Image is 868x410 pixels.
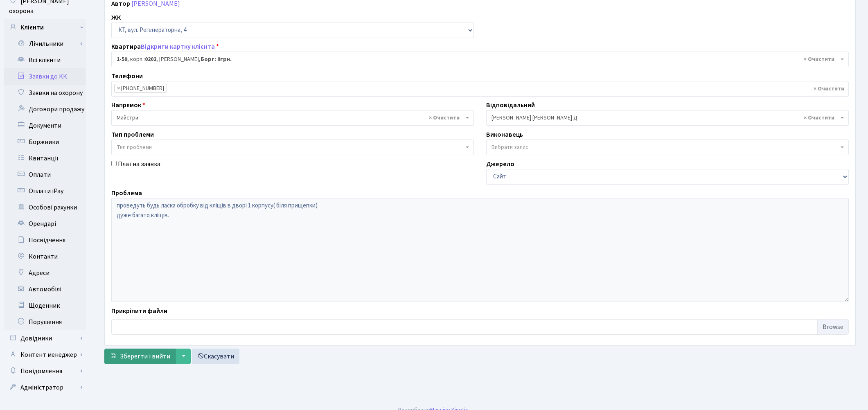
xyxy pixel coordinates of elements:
[4,363,86,379] a: Повідомлення
[111,198,849,302] textarea: проведуть будь ласка обробку від кліщів в дворі 1 корпусу( біля прищепки) дуже багато кліщів.
[111,306,167,316] label: Прикріпити файли
[486,130,523,140] label: Виконавець
[804,114,834,122] span: Видалити всі елементи
[4,150,86,167] a: Квитанції
[104,349,176,364] button: Зберегти і вийти
[117,55,127,63] b: 1-59
[429,114,460,122] span: Видалити всі елементи
[9,36,86,52] a: Лічильники
[4,347,86,363] a: Контент менеджер
[4,52,86,68] a: Всі клієнти
[814,85,844,93] span: Видалити всі елементи
[4,117,86,134] a: Документи
[192,349,239,364] a: Скасувати
[111,13,121,23] label: ЖК
[4,19,86,36] a: Клієнти
[4,232,86,248] a: Посвідчення
[111,110,474,126] span: Майстри
[4,379,86,396] a: Адміністратор
[111,100,145,110] label: Напрямок
[4,85,86,101] a: Заявки на охорону
[4,101,86,117] a: Договори продажу
[4,330,86,347] a: Довідники
[111,188,142,198] label: Проблема
[4,216,86,232] a: Орендарі
[4,248,86,265] a: Контакти
[4,134,86,150] a: Боржники
[486,100,535,110] label: Відповідальний
[4,183,86,199] a: Оплати iPay
[4,199,86,216] a: Особові рахунки
[117,84,120,92] span: ×
[117,143,152,151] span: Тип проблеми
[4,281,86,297] a: Автомобілі
[111,130,154,140] label: Тип проблеми
[4,265,86,281] a: Адреси
[804,55,834,63] span: Видалити всі елементи
[4,167,86,183] a: Оплати
[491,143,528,151] span: Вибрати запис
[118,159,160,169] label: Платна заявка
[111,71,143,81] label: Телефони
[4,314,86,330] a: Порушення
[117,55,839,63] span: <b>1-59</b>, корп.: <b>0202</b>, Кузьмін Євгеній Ігорович, <b>Борг: 0грн.</b>
[120,352,170,361] span: Зберегти і вийти
[111,42,219,52] label: Квартира
[486,110,849,126] span: Огеренко В. Д.
[117,114,464,122] span: Майстри
[114,84,167,93] li: +380672233890
[141,42,215,51] a: Відкрити картку клієнта
[486,159,514,169] label: Джерело
[145,55,156,63] b: 0202
[201,55,232,63] b: Борг: 0грн.
[4,297,86,314] a: Щоденник
[491,114,839,122] span: Огеренко В. Д.
[4,68,86,85] a: Заявки до КК
[111,52,849,67] span: <b>1-59</b>, корп.: <b>0202</b>, Кузьмін Євгеній Ігорович, <b>Борг: 0грн.</b>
